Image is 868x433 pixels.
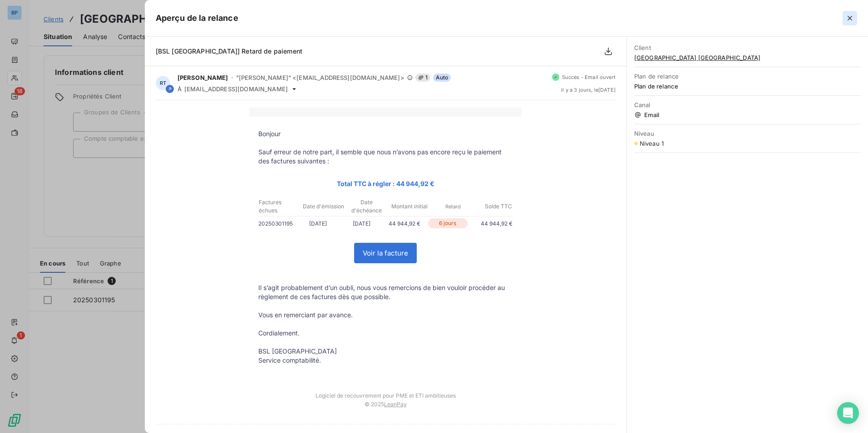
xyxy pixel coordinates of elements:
[231,75,233,80] span: -
[156,47,302,55] span: [BSL [GEOGRAPHIC_DATA]] Retard de paiement
[634,130,861,137] span: Niveau
[389,202,431,211] p: Montant initial
[634,44,861,51] span: Client
[384,401,407,408] a: LeanPay
[383,219,426,228] p: 44 944,92 €
[184,85,288,93] span: [EMAIL_ADDRESS][DOMAIN_NAME]
[258,178,513,189] p: Total TTC à régler : 44 944,92 €
[432,202,474,211] p: Retard
[258,129,513,138] p: Bonjour
[258,148,513,166] p: Sauf erreur de notre part, il semble que nous n’avons pas encore reçu le paiement des factures su...
[258,329,513,338] p: Cordialement.
[469,219,513,228] p: 44 944,92 €
[634,83,861,90] span: Plan de relance
[258,219,296,228] p: 20250301195
[302,202,344,211] p: Date d'émission
[837,402,859,424] div: Open Intercom Messenger
[428,218,468,228] p: 6 jours
[634,111,861,118] span: Email
[634,73,861,80] span: Plan de relance
[258,283,513,301] p: Il s’agit probablement d’un oubli, nous vous remercions de bien vouloir procéder au règlement de ...
[236,74,404,81] span: "[PERSON_NAME]" <[EMAIL_ADDRESS][DOMAIN_NAME]>
[355,243,416,263] a: Voir la facture
[475,202,512,211] p: Solde TTC
[258,347,513,356] p: BSL [GEOGRAPHIC_DATA]
[562,74,616,80] span: Succès - Email ouvert
[178,85,182,93] span: À
[296,219,340,228] p: [DATE]
[249,383,522,399] td: Logiciel de recouvrement pour PME et ETI ambitieuses
[259,198,301,215] p: Factures échues
[249,399,522,417] td: © 2025
[156,12,238,25] h5: Aperçu de la relance
[433,74,451,82] span: Auto
[634,101,861,108] span: Canal
[258,356,513,365] p: Service comptabilité.
[634,54,861,61] span: [GEOGRAPHIC_DATA] [GEOGRAPHIC_DATA]
[640,140,664,147] span: Niveau 1
[415,74,430,82] span: 1
[345,198,388,215] p: Date d'échéance
[340,219,383,228] p: [DATE]
[258,310,513,320] p: Vous en remerciant par avance.
[178,74,228,81] span: [PERSON_NAME]
[561,87,616,93] span: il y a 3 jours , le [DATE]
[156,76,170,90] div: RT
